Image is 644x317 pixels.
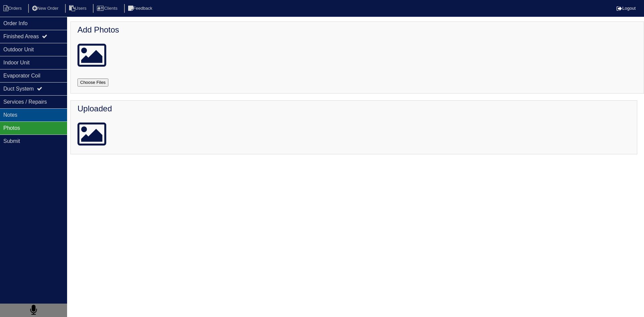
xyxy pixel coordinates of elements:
[93,6,123,11] a: Clients
[93,4,123,13] li: Clients
[65,4,92,13] li: Users
[77,104,634,114] h4: Uploaded
[124,4,158,13] li: Feedback
[77,25,640,35] h4: Add Photos
[616,6,636,11] a: Logout
[65,6,92,11] a: Users
[28,4,64,13] li: New Order
[28,6,64,11] a: New Order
